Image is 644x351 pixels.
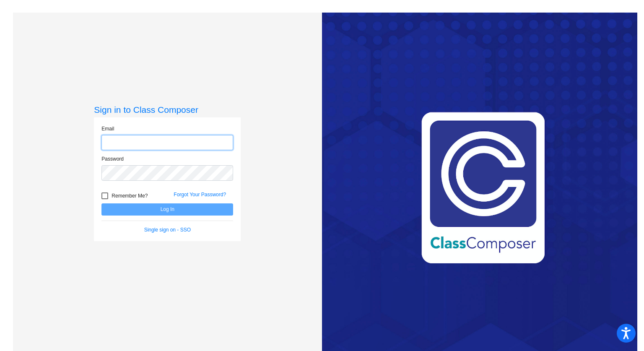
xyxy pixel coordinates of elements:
button: Log In [101,203,233,216]
h3: Sign in to Class Composer [94,104,241,115]
span: Remember Me? [112,191,148,201]
label: Email [101,125,114,133]
a: Forgot Your Password? [174,192,226,198]
label: Password [101,155,124,163]
a: Single sign on - SSO [144,227,191,233]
